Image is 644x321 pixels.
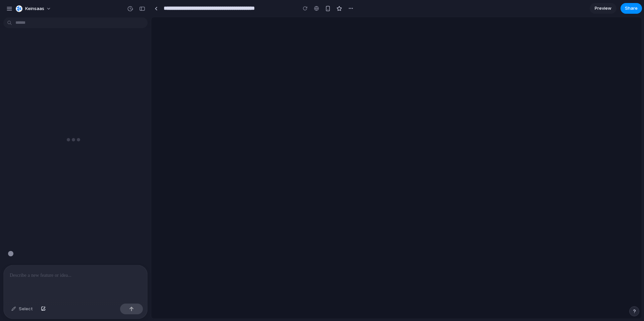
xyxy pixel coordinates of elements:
button: Share [621,3,642,14]
span: Share [625,5,638,12]
a: Preview [590,3,616,14]
button: Keinsaas [13,3,55,14]
span: Preview [595,5,611,12]
span: Keinsaas [25,5,44,12]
